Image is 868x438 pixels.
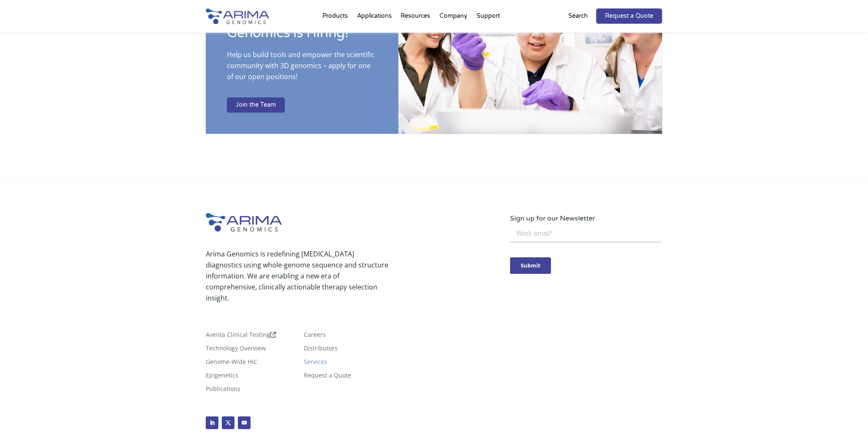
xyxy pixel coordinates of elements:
[304,359,327,368] a: Services
[304,332,326,341] a: Careers
[206,248,388,303] p: Arima Genomics is redefining [MEDICAL_DATA] diagnostics using whole-genome sequence and structure...
[227,97,285,113] a: Join the Team
[206,386,240,395] a: Publications
[206,345,266,355] a: Technology Overview
[238,416,251,429] a: Follow on Youtube
[206,332,276,341] a: Aventa Clinical Testing
[227,49,377,89] p: Help us build tools and empower the scientific community with 3D genomics – apply for one of our ...
[596,8,662,24] a: Request a Quote
[206,359,257,368] a: Genome-Wide HiC
[206,213,282,231] img: Arima-Genomics-logo
[222,416,235,429] a: Follow on X
[206,372,238,382] a: Epigenetics
[568,11,588,22] p: Search
[510,213,662,224] p: Sign up for our Newsletter
[206,8,269,24] img: Arima-Genomics-logo
[304,372,351,382] a: Request a Quote
[510,224,662,289] iframe: Form 0
[304,345,338,355] a: Distributors
[206,416,218,429] a: Follow on LinkedIn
